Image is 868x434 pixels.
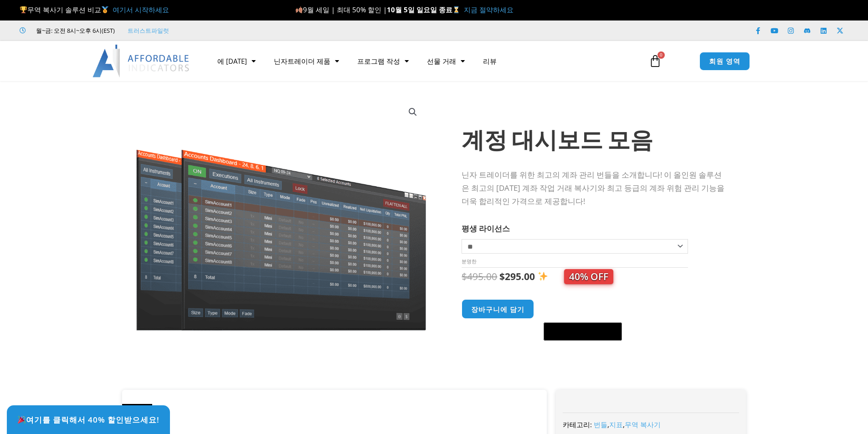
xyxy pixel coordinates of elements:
[217,56,247,66] font: 에 [DATE]
[462,299,534,319] button: 장바구니에 담기
[405,104,421,120] a: 전체 화면 이미지 갤러리 보기
[348,51,418,71] a: 프로그램 작성
[464,5,514,14] a: 지금 절약하세요
[635,48,675,74] a: 0
[387,5,462,14] font: 10월 5일 일요일 종료
[699,52,750,71] a: 회원 영역
[102,6,108,13] img: 🥇
[453,6,460,13] img: ⌛
[499,270,505,283] span: $
[295,5,387,14] font: 9월 세일 | 최대 50% 할인 |
[20,6,27,13] img: 🏆
[27,5,113,14] font: 무역 복사기 솔루션 비교
[564,269,613,284] span: 40% OFF
[483,56,497,66] font: 리뷰
[18,416,26,424] img: 🎉
[274,56,330,66] font: 닌자트레이더 제품
[128,25,169,36] a: 트러스트파일럿
[462,126,653,154] font: 계정 대시보드 모음
[462,270,497,283] bdi: 495.00
[462,258,477,265] font: 분명한
[418,51,474,71] a: 선물 거래
[462,169,724,206] font: 닌자 트레이더를 위한 최고의 계좌 관리 번들을 소개합니다! 이 올인원 솔루션은 최고의 [DATE] 계좌 작업 거래 복사기와 최고 등급의 계좌 위험 관리 기능을 더욱 합리적인 ...
[208,51,638,71] nav: 메뉴
[113,5,169,14] a: 여기서 시작하세요
[135,97,428,331] img: Screenshot 2024-08-26 155710eeeee
[128,26,169,35] font: 트러스트파일럿
[462,258,477,265] a: 옵션 지우기
[462,270,467,283] span: $
[542,298,624,320] iframe: 보안 결제 입력 프레임
[709,56,740,66] font: 회원 영역
[17,414,159,425] font: 여기를 클릭해서 40% 할인받으세요!
[427,56,456,66] font: 선물 거래
[474,51,506,71] a: 리뷰
[7,405,170,434] a: 🎉여기를 클릭해서 40% 할인받으세요!
[265,51,348,71] a: 닌자트레이더 제품
[660,51,663,58] font: 0
[296,6,303,13] img: 🍂
[208,51,265,71] a: 에 [DATE]
[36,26,115,35] font: 월~금: 오전 8시~오후 6시(EST)
[462,223,510,234] font: 평생 라이선스
[544,322,622,341] button: GPay로 구매
[471,305,524,314] font: 장바구니에 담기
[92,45,190,77] img: LogoAI | 저렴한 지표 – NinjaTrader
[462,346,728,354] iframe: PayPal Message 1
[357,56,400,66] font: 프로그램 작성
[538,271,548,281] img: ✨
[499,270,535,283] bdi: 295.00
